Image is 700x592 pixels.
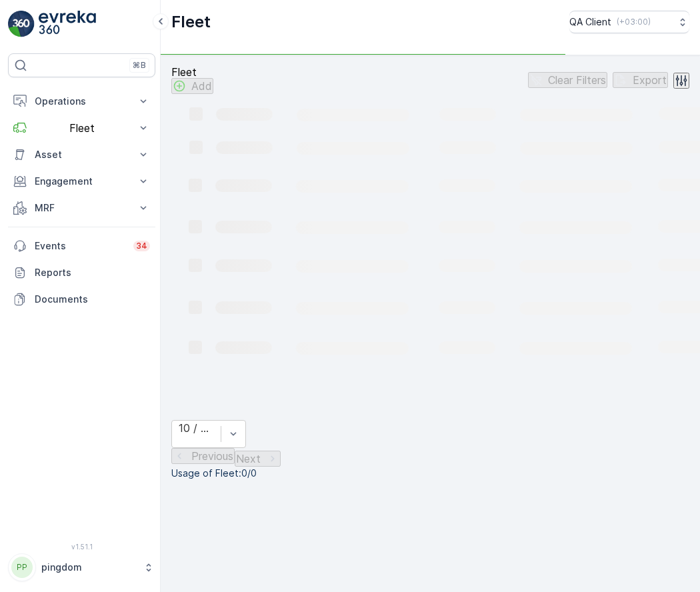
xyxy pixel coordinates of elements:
a: Documents [8,286,155,313]
a: Reports [8,259,155,286]
div: 10 / Page [179,422,214,434]
p: Fleet [35,122,129,134]
p: QA Client [569,15,611,29]
p: ⌘B [133,60,146,71]
p: Add [191,80,212,92]
p: Engagement [35,175,129,188]
button: MRF [8,195,155,221]
button: QA Client(+03:00) [569,11,689,33]
p: Clear Filters [548,74,606,86]
span: v 1.51.1 [8,543,155,551]
div: PP [11,557,33,578]
button: PPpingdom [8,553,155,581]
p: MRF [35,201,129,215]
img: logo [8,11,35,37]
p: Export [633,74,667,86]
button: Operations [8,88,155,115]
p: Fleet [171,11,211,33]
button: Clear Filters [528,72,607,88]
p: Reports [35,266,150,279]
p: Asset [35,148,129,161]
button: Next [235,451,281,467]
button: Fleet [8,115,155,141]
p: Usage of Fleet : 0/0 [171,467,689,480]
p: Operations [35,95,129,108]
button: Asset [8,141,155,168]
a: Events34 [8,233,155,259]
p: ( +03:00 ) [617,17,651,27]
button: Export [613,72,668,88]
button: Add [171,78,213,94]
button: Engagement [8,168,155,195]
p: Fleet [171,66,213,78]
p: 34 [136,241,147,251]
button: Previous [171,448,235,464]
p: Events [35,239,125,253]
p: Documents [35,293,150,306]
p: Next [236,453,261,465]
p: Previous [191,450,233,462]
p: pingdom [41,561,137,574]
img: logo_light-DOdMpM7g.png [39,11,96,37]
